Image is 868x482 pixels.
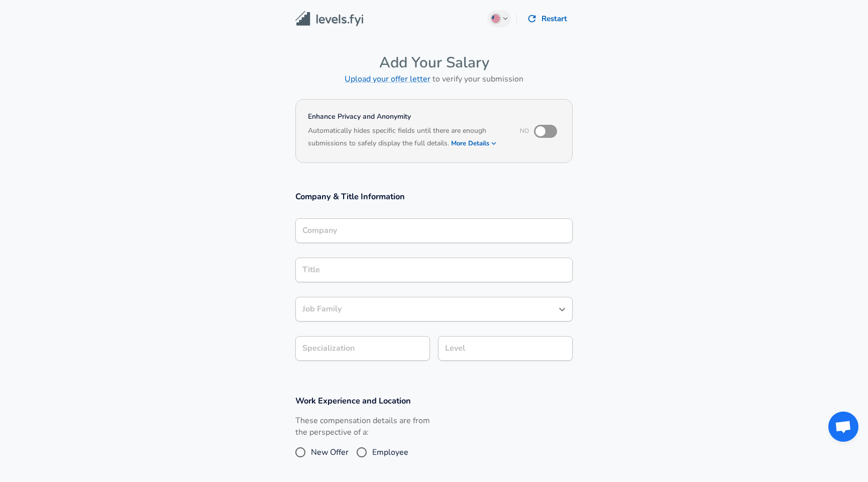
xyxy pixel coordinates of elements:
img: Levels.fyi [295,11,363,27]
button: More Details [451,136,497,150]
input: Specialization [295,336,430,361]
input: Software Engineer [300,301,553,317]
button: Open [555,302,569,316]
h3: Company & Title Information [295,191,573,202]
button: English (US) [487,10,511,27]
h3: Work Experience and Location [295,395,573,407]
a: Upload your offer letter [345,73,430,85]
input: L3 [443,341,568,356]
h4: Add Your Salary [295,53,573,72]
h4: Enhance Privacy and Anonymity [308,112,506,122]
span: Employee [372,446,408,458]
input: Software Engineer [300,262,568,278]
img: English (US) [492,15,500,23]
label: These compensation details are from the perspective of a: [295,415,430,438]
button: Restart [523,8,573,29]
span: New Offer [311,446,349,458]
input: Google [300,223,568,238]
span: No [520,127,529,135]
h6: Automatically hides specific fields until there are enough submissions to safely display the full... [308,125,506,150]
div: Open chat [828,412,858,442]
h6: to verify your submission [295,72,573,86]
